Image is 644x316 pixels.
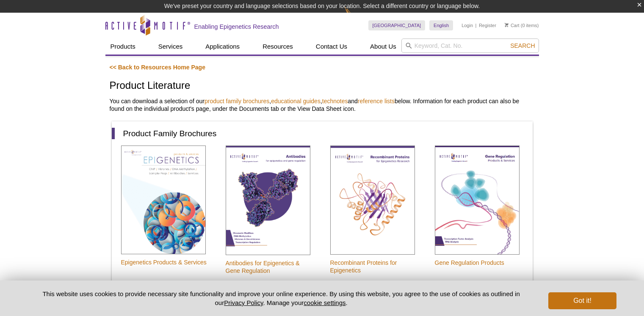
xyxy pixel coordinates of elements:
[226,259,315,275] p: Antibodies for Epigenetics & Gene Regulation
[475,20,477,30] li: |
[271,98,321,104] a: educational guides
[224,299,263,306] a: Privacy Policy
[257,38,298,55] a: Resources
[435,146,520,255] img: Gene Regulation Products
[358,98,395,104] a: reference lists
[304,299,345,306] button: cookie settings
[200,38,245,55] a: Applications
[330,146,415,255] img: Recombinant Proteins for Epigenetics Research
[426,145,520,276] a: Gene Regulation Products Gene Regulation Products
[510,42,535,49] span: Search
[345,6,367,26] img: Change Here
[112,128,524,139] h2: Product Family Brochures
[548,292,616,309] button: Got it!
[401,38,539,53] input: Keyword, Cat. No.
[311,38,352,55] a: Contact Us
[330,259,419,274] p: Recombinant Proteins for Epigenetics
[505,22,520,28] a: Cart
[505,23,509,27] img: Your Cart
[28,289,535,307] p: This website uses cookies to provide necessary site functionality and improve your online experie...
[110,80,535,92] h1: Product Literature
[435,259,520,267] p: Gene Regulation Products
[121,258,207,266] p: Epigenetics Products & Services
[226,146,310,255] img: Antibodies
[508,42,537,49] button: Search
[194,23,279,30] h2: Enabling Epigenetics Research
[479,22,496,28] a: Register
[505,20,539,30] li: (0 items)
[153,38,188,55] a: Services
[365,38,401,55] a: About Us
[216,145,315,284] a: Antibodies Antibodies for Epigenetics & Gene Regulation
[321,145,419,284] a: Recombinant Proteins for Epigenetics Research Recombinant Proteins for Epigenetics
[429,20,453,30] a: English
[110,64,205,71] a: << Back to Resources Home Page
[112,145,207,276] a: Epigenetic Services Epigenetics Products & Services
[121,146,206,254] img: Epigenetic Services
[368,20,426,30] a: [GEOGRAPHIC_DATA]
[110,97,535,113] p: You can download a selection of our , , and below. Information for each product can also be found...
[322,98,348,104] a: technotes
[205,98,269,104] a: product family brochures
[462,22,473,28] a: Login
[105,38,141,55] a: Products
